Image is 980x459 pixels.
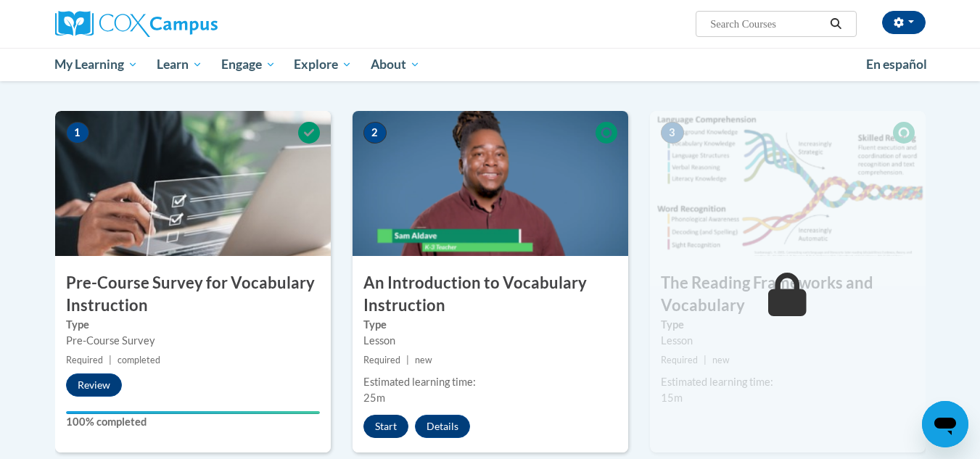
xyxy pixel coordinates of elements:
[371,56,420,73] span: About
[118,355,160,365] span: completed
[363,415,408,438] button: Start
[712,355,730,365] span: new
[66,414,320,430] label: 100% completed
[661,392,683,404] span: 15m
[363,317,617,333] label: Type
[157,56,202,73] span: Learn
[55,11,218,37] img: Cox Campus
[415,415,470,438] button: Details
[66,122,89,144] span: 1
[54,56,138,73] span: My Learning
[650,272,926,317] h3: The Reading Frameworks and Vocabulary
[353,111,628,256] img: Course Image
[284,48,361,81] a: Explore
[406,355,409,365] span: |
[363,355,400,365] span: Required
[55,111,331,256] img: Course Image
[661,333,915,349] div: Lesson
[704,355,707,365] span: |
[363,374,617,390] div: Estimated learning time:
[55,11,331,37] a: Cox Campus
[661,355,698,365] span: Required
[294,56,352,73] span: Explore
[415,355,432,365] span: new
[221,56,276,73] span: Engage
[66,355,103,365] span: Required
[66,411,320,414] div: Your progress
[825,15,847,33] button: Search
[353,272,628,317] h3: An Introduction to Vocabulary Instruction
[212,48,285,81] a: Engage
[66,317,320,333] label: Type
[857,49,936,80] a: En español
[55,272,331,317] h3: Pre-Course Survey for Vocabulary Instruction
[66,373,122,397] button: Review
[33,48,947,81] div: Main menu
[661,122,684,144] span: 3
[650,111,926,256] img: Course Image
[363,333,617,349] div: Lesson
[109,355,112,365] span: |
[709,15,825,33] input: Search Courses
[363,392,385,404] span: 25m
[147,48,212,81] a: Learn
[363,122,387,144] span: 2
[866,57,927,72] span: En español
[882,11,926,34] button: Account Settings
[661,317,915,333] label: Type
[922,401,968,447] iframe: Button to launch messaging window
[66,333,320,349] div: Pre-Course Survey
[46,48,148,81] a: My Learning
[661,374,915,390] div: Estimated learning time:
[361,48,429,81] a: About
